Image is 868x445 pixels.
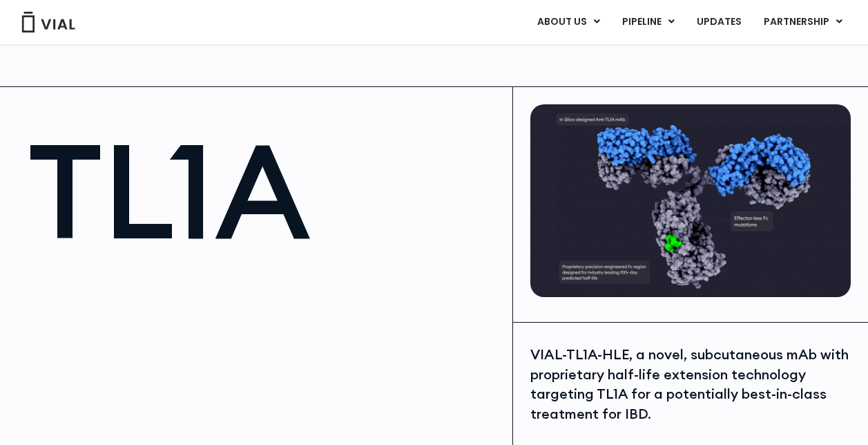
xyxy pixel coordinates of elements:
img: TL1A antibody diagram. [530,104,851,297]
a: PIPELINEMenu Toggle [611,10,685,34]
img: Vial Logo [21,12,76,32]
h1: TL1A [28,125,499,256]
a: ABOUT USMenu Toggle [526,10,610,34]
div: VIAL-TL1A-HLE, a novel, subcutaneous mAb with proprietary half-life extension technology targetin... [530,345,851,424]
a: PARTNERSHIPMenu Toggle [753,10,853,34]
a: UPDATES [686,10,752,34]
